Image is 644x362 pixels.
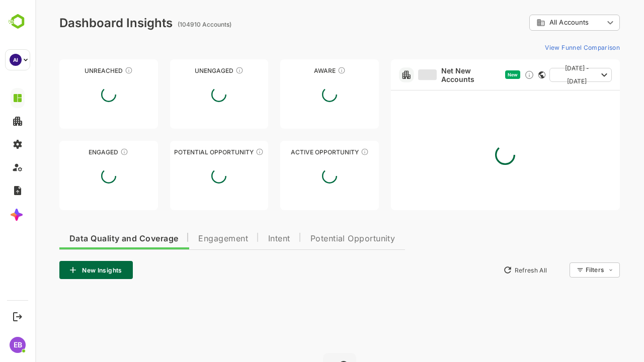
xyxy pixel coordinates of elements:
[463,262,516,278] button: Refresh All
[135,67,233,74] div: Unengaged
[220,148,228,156] div: These accounts are MQAs and can be passed on to Inside Sales
[90,66,98,74] div: These accounts have not been engaged with for a defined time period
[503,71,510,78] div: This card does not support filter and segments
[10,54,22,66] div: AI
[163,235,213,243] span: Engagement
[275,235,360,243] span: Potential Opportunity
[85,148,93,156] div: These accounts are warm, further nurturing would qualify them to MQAs
[24,261,98,279] button: New Insights
[11,310,24,323] button: Logout
[472,72,482,77] span: New
[494,13,585,33] div: All Accounts
[10,337,26,353] div: EB
[514,19,553,26] span: All Accounts
[383,66,466,83] a: Net New Accounts
[549,261,585,279] div: Filters
[302,66,310,74] div: These accounts have just entered the buying cycle and need further nurturing
[514,68,577,82] button: [DATE] - [DATE]
[24,67,123,74] div: Unreached
[550,266,569,274] div: Filters
[522,62,561,88] span: [DATE] - [DATE]
[506,39,585,55] button: View Funnel Comparison
[5,12,31,31] img: BambooboxLogoMark.f1c84d78b4c51b1a7b5f700c9845e183.svg
[142,21,199,28] ag: (104910 Accounts)
[34,235,143,243] span: Data Quality and Coverage
[489,70,499,80] div: Discover new ICP-fit accounts showing engagement — via intent surges, anonymous website visits, L...
[326,148,334,156] div: These accounts have open opportunities which might be at any of the Sales Stages
[200,66,208,74] div: These accounts have not shown enough engagement and need nurturing
[245,67,344,74] div: Aware
[501,18,569,27] div: All Accounts
[24,16,137,30] div: Dashboard Insights
[24,148,123,156] div: Engaged
[233,235,255,243] span: Intent
[135,148,233,156] div: Potential Opportunity
[245,148,344,156] div: Active Opportunity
